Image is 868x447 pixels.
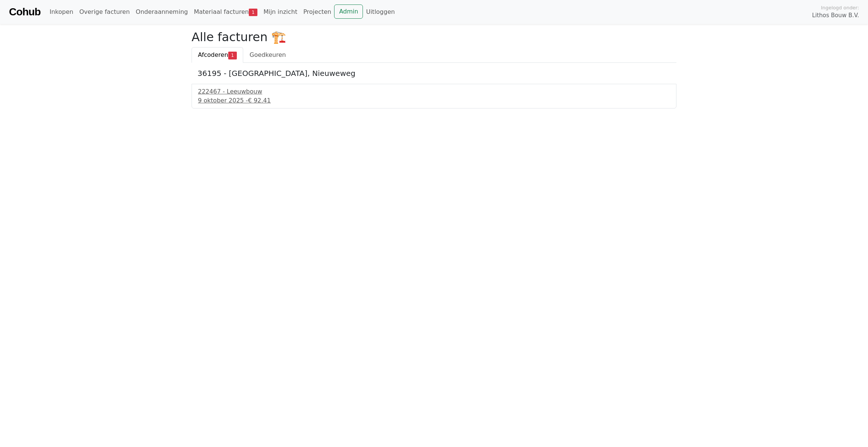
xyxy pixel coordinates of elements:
[198,87,670,105] a: 222467 - Leeuwbouw9 oktober 2025 -€ 92.41
[198,96,670,105] div: 9 oktober 2025 -
[243,47,292,63] a: Goedkeuren
[250,51,286,58] span: Goedkeuren
[76,4,133,19] a: Overige facturen
[228,52,237,59] span: 1
[260,4,300,19] a: Mijn inzicht
[191,4,260,19] a: Materiaal facturen1
[249,9,257,16] span: 1
[334,4,363,19] a: Admin
[300,4,334,19] a: Projecten
[812,11,859,20] span: Lithos Bouw B.V.
[821,4,859,11] span: Ingelogd onder:
[46,4,76,19] a: Inkopen
[248,97,271,104] span: € 92.41
[198,51,228,58] span: Afcoderen
[192,30,676,44] h2: Alle facturen 🏗️
[192,47,243,63] a: Afcoderen1
[363,4,398,19] a: Uitloggen
[133,4,191,19] a: Onderaanneming
[198,69,670,78] h5: 36195 - [GEOGRAPHIC_DATA], Nieuweweg
[9,3,40,21] a: Cohub
[198,87,670,96] div: 222467 - Leeuwbouw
